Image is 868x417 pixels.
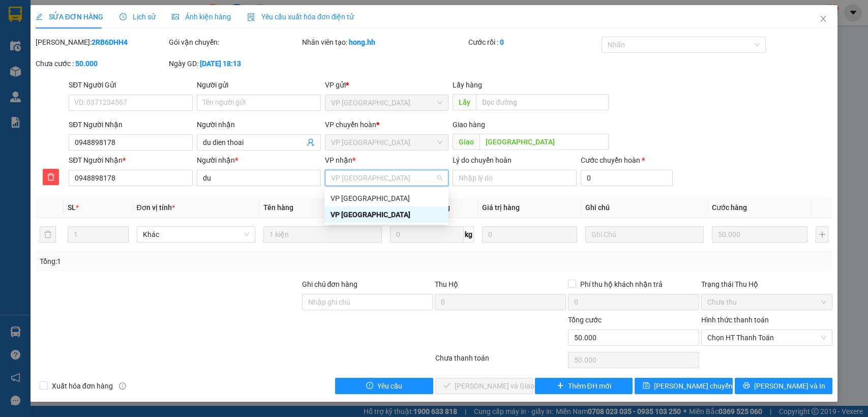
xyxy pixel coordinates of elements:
span: Giao [453,134,480,150]
button: delete [43,169,59,185]
div: Gói vận chuyển: [169,37,300,48]
div: [PERSON_NAME]: [36,37,167,48]
div: Ngày GD: [169,58,300,69]
div: Cước rồi : [468,37,600,48]
span: printer [743,382,750,390]
span: user-add [307,138,315,146]
span: [PERSON_NAME] chuyển hoàn [654,380,751,392]
button: plusThêm ĐH mới [535,378,633,394]
span: clock-circle [119,13,127,20]
div: VP [GEOGRAPHIC_DATA] [331,193,442,204]
span: SL [68,203,76,212]
span: close [819,15,827,23]
input: 0 [712,226,807,243]
button: check[PERSON_NAME] và Giao hàng [435,378,533,394]
b: 50.000 [75,59,98,68]
span: delete [43,173,58,181]
button: Close [809,5,837,34]
span: Giá trị hàng [482,203,520,212]
span: info-circle [119,382,126,390]
b: [DATE] 18:13 [200,59,241,68]
label: Ghi chú đơn hàng [302,280,358,288]
span: picture [172,13,179,20]
span: VP chuyển hoàn [325,121,376,129]
input: Lý do chuyển hoàn [453,170,577,186]
span: Xuất hóa đơn hàng [48,380,117,392]
label: Lý do chuyển hoàn [453,156,512,164]
span: Ảnh kiện hàng [172,13,231,21]
input: Ghi Chú [585,226,704,243]
span: Cước hàng [712,203,747,212]
span: VP Lộc Ninh [331,135,443,150]
span: Yêu cầu xuất hóa đơn điện tử [247,13,354,21]
input: Dọc đường [480,134,609,150]
span: kg [464,226,474,243]
button: save[PERSON_NAME] chuyển hoàn [635,378,732,394]
input: Tên người nhận [197,170,321,186]
input: VD: Bàn, Ghế [263,226,382,243]
div: VP Lộc Ninh [324,190,448,206]
span: Lấy hàng [453,81,482,89]
th: Ghi chú [581,198,708,218]
span: Giao hàng [453,121,485,129]
input: SĐT người nhận [69,170,193,186]
span: Lấy [453,94,476,110]
div: VP gửi [325,79,449,91]
span: SỬA ĐƠN HÀNG [36,13,103,21]
span: Yêu cầu [377,380,402,392]
button: plus [816,226,828,243]
button: printer[PERSON_NAME] và In [735,378,832,394]
input: Ghi chú đơn hàng [302,294,433,310]
div: Nhân viên tạo: [302,37,466,48]
span: Phí thu hộ khách nhận trả [576,279,667,290]
span: VP Sài Gòn [331,170,443,186]
span: exclamation-circle [366,382,373,390]
div: Tổng: 1 [40,256,336,267]
span: Thêm ĐH mới [568,380,611,392]
span: edit [36,13,43,20]
div: Chưa thanh toán [434,352,567,370]
button: delete [40,226,56,243]
img: icon [247,13,255,21]
span: [PERSON_NAME] và In [754,380,825,392]
div: Người nhận [197,155,321,166]
div: VP [GEOGRAPHIC_DATA] [331,209,442,220]
b: 0 [500,38,504,46]
div: Người nhận [197,119,321,130]
b: 2RB6DHH4 [92,38,128,46]
b: hong.hh [349,38,375,46]
div: Người gửi [197,79,321,91]
span: Thu Hộ [435,280,458,288]
span: VP nhận [325,156,352,164]
div: Chưa cước : [36,58,167,69]
span: Đơn vị tính [137,203,175,212]
div: Trạng thái Thu Hộ [701,279,832,290]
input: 0 [482,226,578,243]
div: Cước chuyển hoàn [581,155,673,166]
span: Khác [143,227,249,242]
span: plus [557,382,564,390]
label: Hình thức thanh toán [701,316,769,324]
div: SĐT Người Nhận [69,155,193,166]
span: Chọn HT Thanh Toán [707,330,826,345]
span: Tên hàng [263,203,293,212]
span: Chưa thu [707,294,826,310]
span: Tổng cước [568,316,602,324]
button: exclamation-circleYêu cầu [335,378,433,394]
span: Lịch sử [119,13,156,21]
span: VP Sài Gòn [331,95,443,110]
div: VP Sài Gòn [324,206,448,223]
div: SĐT Người Gửi [69,79,193,91]
span: save [643,382,650,390]
input: Dọc đường [476,94,609,110]
div: SĐT Người Nhận [69,119,193,130]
